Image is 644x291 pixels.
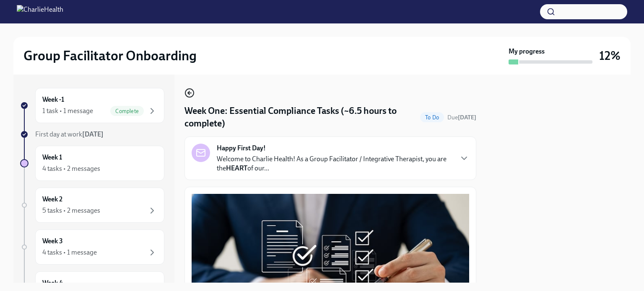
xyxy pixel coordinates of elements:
span: Complete [110,108,144,114]
strong: [DATE] [458,114,476,121]
div: 4 tasks • 1 message [42,248,97,257]
strong: My progress [509,47,545,56]
h4: Week One: Essential Compliance Tasks (~6.5 hours to complete) [184,105,417,130]
h6: Week -1 [42,95,64,104]
a: Week -11 task • 1 messageComplete [20,88,164,123]
h6: Week 3 [42,237,63,246]
div: 5 tasks • 2 messages [42,206,100,215]
h3: 12% [599,48,621,63]
h6: Week 1 [42,153,62,162]
p: Welcome to Charlie Health! As a Group Facilitator / Integrative Therapist, you are the of our... [217,155,452,173]
a: Week 14 tasks • 2 messages [20,146,164,181]
strong: HEART [226,164,247,172]
h2: Group Facilitator Onboarding [23,47,197,64]
h6: Week 2 [42,195,62,204]
div: 1 task • 1 message [42,106,93,116]
span: First day at work [35,130,104,138]
strong: Happy First Day! [217,144,266,153]
strong: [DATE] [82,130,104,138]
a: First day at work[DATE] [20,130,164,139]
div: 4 tasks • 2 messages [42,164,100,173]
h6: Week 4 [42,278,63,288]
img: CharlieHealth [17,5,63,18]
span: Due [447,114,476,121]
a: Week 34 tasks • 1 message [20,229,164,265]
a: Week 25 tasks • 2 messages [20,188,164,223]
span: September 22nd, 2025 10:00 [447,113,476,121]
span: To Do [420,114,444,121]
